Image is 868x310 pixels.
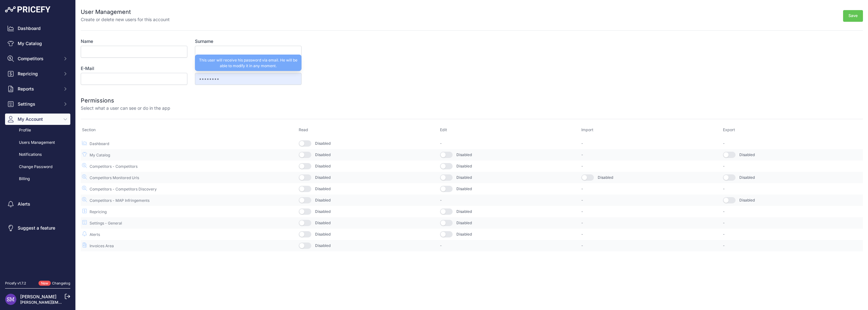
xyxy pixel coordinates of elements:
span: Disabled [598,175,613,180]
a: Billing [5,173,70,184]
p: - [581,243,720,248]
a: Dashboard [5,23,70,34]
p: Dashboard [82,140,296,146]
label: Name [81,38,187,44]
a: Suggest a feature [5,222,70,234]
p: My Catalog [82,152,296,158]
a: [PERSON_NAME][EMAIL_ADDRESS][DOMAIN_NAME] [20,300,117,305]
p: Repricing [82,208,296,214]
p: Edit [440,127,490,133]
button: Reports [5,83,70,95]
span: Disabled [315,164,331,168]
span: Repricing [18,71,59,77]
p: Competitors - MAP Infringements [82,197,296,203]
span: Disabled [315,243,331,248]
a: Notifications [5,149,70,160]
a: Change Password [5,161,70,173]
p: - [440,243,579,248]
span: Disabled [315,186,331,191]
button: Save [843,10,863,22]
button: Competitors [5,53,70,64]
span: Disabled [456,175,472,180]
span: Disabled [456,232,472,237]
a: Profile [5,125,70,136]
p: - [723,164,862,169]
span: Disabled [456,186,472,191]
span: Reports [18,86,59,92]
span: Disabled [456,220,472,225]
label: E-Mail [81,65,187,72]
span: This user will receive his password via email. He will be able to modify it in any moment. [199,58,297,68]
span: Settings [18,101,59,107]
span: Permissions [81,97,114,104]
p: Import [581,127,632,133]
p: - [723,243,862,248]
p: - [723,186,862,191]
a: [PERSON_NAME] [20,294,56,299]
p: Section [82,127,132,133]
h2: User Management [81,8,170,16]
span: Disabled [739,152,755,157]
p: Competitors - Competitors [82,163,296,169]
span: Disabled [456,164,472,168]
button: Settings [5,98,70,110]
p: Competitors - Competitors Discovery [82,186,296,192]
p: - [723,232,862,237]
p: - [723,209,862,214]
p: Export [723,127,773,133]
p: Alerts [82,231,296,237]
nav: Sidebar [5,23,70,273]
span: Disabled [315,152,331,157]
a: My Catalog [5,38,70,49]
p: Competitors Monitored Urls [82,174,296,180]
p: - [581,198,720,203]
span: Disabled [456,152,472,157]
p: Read [299,127,349,133]
label: Surname [195,38,302,44]
p: - [581,186,720,191]
span: Disabled [315,175,331,180]
button: Repricing [5,68,70,79]
p: Invoices Area [82,243,296,249]
a: Users Management [5,137,70,148]
span: Disabled [315,141,331,146]
a: Changelog [52,281,70,285]
span: Disabled [456,209,472,214]
p: - [581,141,720,146]
span: My Account [18,116,59,122]
span: Disabled [739,175,755,180]
span: Competitors [18,56,59,62]
span: Disabled [315,232,331,237]
p: - [723,220,862,225]
p: - [581,209,720,214]
img: Pricefy Logo [5,6,50,13]
p: - [581,232,720,237]
p: Select what a user can see or do in the app [81,105,170,111]
p: Settings - General [82,220,296,226]
p: Create or delete new users for this account [81,16,170,23]
p: - [440,198,579,203]
button: My Account [5,114,70,125]
p: - [581,164,720,169]
span: Disabled [315,209,331,214]
p: - [581,220,720,225]
span: Disabled [315,220,331,225]
div: Pricefy v1.7.2 [5,281,26,286]
span: Disabled [315,198,331,202]
span: Disabled [739,198,755,202]
span: New [38,281,51,286]
a: Alerts [5,198,70,210]
p: - [440,141,579,146]
p: - [581,152,720,157]
p: - [723,141,862,146]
